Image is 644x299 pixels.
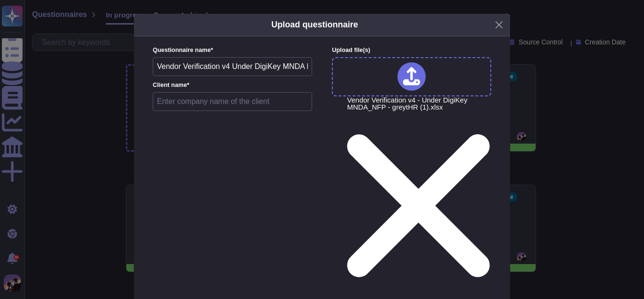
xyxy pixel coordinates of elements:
[271,18,358,31] h5: Upload questionnaire
[153,57,312,76] input: Enter questionnaire name
[332,46,370,53] span: Upload file (s)
[492,17,506,32] button: Close
[153,82,312,88] label: Client name
[153,47,312,53] label: Questionnaire name
[153,92,312,111] input: Enter company name of the client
